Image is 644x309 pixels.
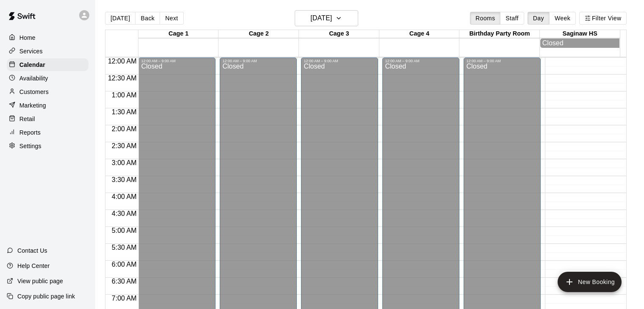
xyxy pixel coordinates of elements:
[7,99,88,112] a: Marketing
[7,126,88,139] a: Reports
[19,74,48,83] p: Availability
[299,30,379,38] div: Cage 3
[222,59,294,63] div: 12:00 AM – 9:00 AM
[19,61,45,69] p: Calendar
[110,159,139,166] span: 3:00 AM
[579,12,627,25] button: Filter View
[110,125,139,132] span: 2:00 AM
[19,33,36,42] p: Home
[19,47,43,55] p: Services
[19,115,35,123] p: Retail
[138,30,219,38] div: Cage 1
[549,12,576,25] button: Week
[470,12,500,25] button: Rooms
[110,244,139,251] span: 5:30 AM
[385,59,457,63] div: 12:00 AM – 9:00 AM
[542,39,618,47] div: Closed
[135,12,160,25] button: Back
[19,142,41,150] p: Settings
[466,59,538,63] div: 12:00 AM – 9:00 AM
[110,295,139,302] span: 7:00 AM
[17,262,50,270] p: Help Center
[304,59,376,63] div: 12:00 AM – 9:00 AM
[379,30,460,38] div: Cage 4
[110,210,139,217] span: 4:30 AM
[7,72,88,85] a: Availability
[528,12,550,25] button: Day
[17,277,63,285] p: View public page
[500,12,524,25] button: Staff
[19,101,46,110] p: Marketing
[110,91,139,99] span: 1:00 AM
[558,272,622,292] button: add
[110,261,139,268] span: 6:00 AM
[459,30,540,38] div: Birthday Party Room
[110,176,139,183] span: 3:30 AM
[7,58,88,71] a: Calendar
[19,128,41,137] p: Reports
[106,74,139,82] span: 12:30 AM
[540,30,620,38] div: Saginaw HS
[310,12,332,24] h6: [DATE]
[7,113,88,125] a: Retail
[295,10,358,26] button: [DATE]
[17,292,75,301] p: Copy public page link
[110,278,139,285] span: 6:30 AM
[19,88,49,96] p: Customers
[218,30,299,38] div: Cage 2
[141,59,213,63] div: 12:00 AM – 9:00 AM
[160,12,183,25] button: Next
[7,86,88,98] a: Customers
[110,108,139,116] span: 1:30 AM
[7,140,88,152] a: Settings
[17,246,47,255] p: Contact Us
[105,12,135,25] button: [DATE]
[110,227,139,234] span: 5:00 AM
[7,45,88,58] a: Services
[110,193,139,200] span: 4:00 AM
[106,58,139,65] span: 12:00 AM
[110,142,139,149] span: 2:30 AM
[7,31,88,44] a: Home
